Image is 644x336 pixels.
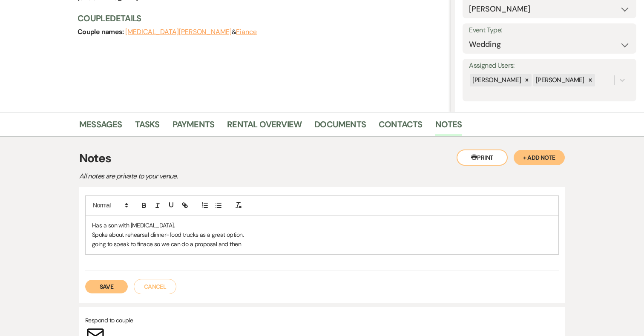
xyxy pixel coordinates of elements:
p: All notes are private to your venue. [79,171,377,182]
a: Payments [172,118,215,136]
label: Assigned Users: [469,60,630,72]
p: Has a son with [MEDICAL_DATA]. [92,221,552,230]
a: Rental Overview [227,118,302,136]
button: [MEDICAL_DATA][PERSON_NAME] [125,29,232,35]
h3: Couple Details [78,12,442,24]
div: [PERSON_NAME] [533,74,586,86]
a: Messages [79,118,122,136]
a: Notes [435,118,462,136]
p: Spoke about rehearsal dinner-food trucks as a great option. [92,230,552,239]
button: Fiance [236,29,257,35]
a: Contacts [379,118,423,136]
p: going to speak to finace so we can do a proposal and then [92,239,552,249]
span: Couple names: [78,27,125,36]
button: Cancel [134,279,176,294]
a: Documents [314,118,366,136]
h3: Notes [79,149,565,167]
button: Save [85,280,128,293]
button: + Add Note [514,150,565,165]
span: Respond to couple [85,316,133,324]
div: [PERSON_NAME] [470,74,522,86]
button: Print [457,149,508,166]
span: & [125,28,257,36]
label: Event Type: [469,24,630,37]
a: Tasks [135,118,160,136]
